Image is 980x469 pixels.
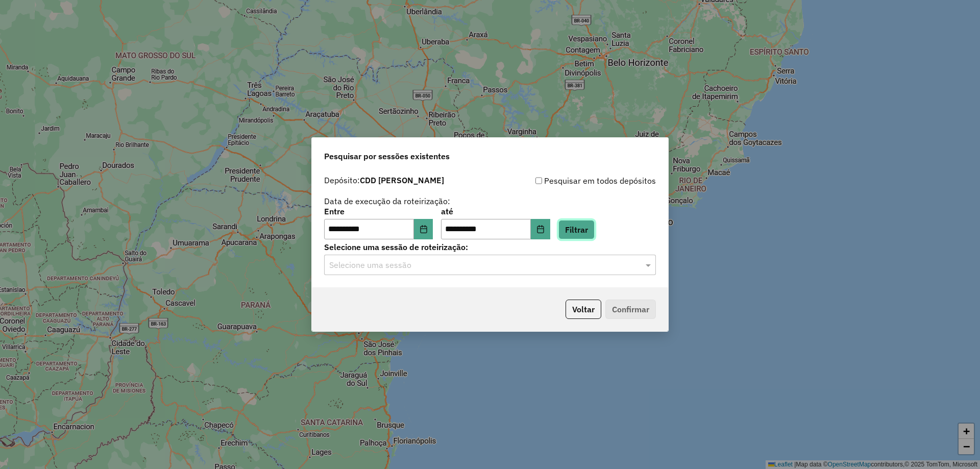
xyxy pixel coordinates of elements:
label: até [441,205,550,217]
label: Entre [324,205,433,217]
label: Depósito: [324,174,444,186]
button: Filtrar [558,220,595,239]
label: Selecione uma sessão de roteirização: [324,241,656,253]
div: Pesquisar em todos depósitos [490,175,656,187]
strong: CDD [PERSON_NAME] [360,175,444,185]
button: Choose Date [531,219,550,239]
button: Voltar [566,300,601,319]
label: Data de execução da roteirização: [324,195,450,207]
button: Choose Date [414,219,433,239]
span: Pesquisar por sessões existentes [324,150,450,162]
